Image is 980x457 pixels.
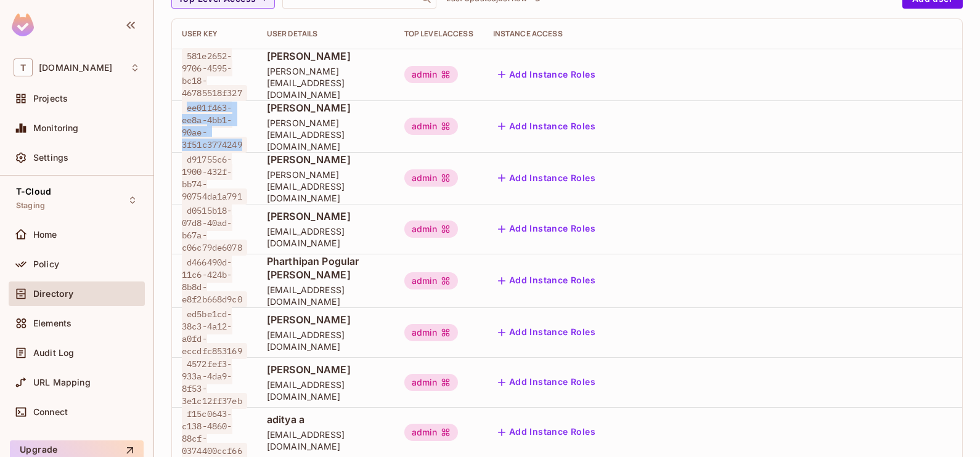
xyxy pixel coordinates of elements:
span: [PERSON_NAME] [267,313,385,326]
span: 4572fef3-933a-4da9-8f53-3e1c12ff37eb [182,356,247,409]
span: ed5be1cd-38c3-4a12-a0fd-eccdfc853169 [182,306,247,359]
button: Add Instance Roles [493,219,600,239]
span: [PERSON_NAME] [267,363,385,376]
img: SReyMgAAAABJRU5ErkJggg== [12,14,34,36]
span: ee01f463-ee8a-4bb1-90ae-3f51c3774249 [182,100,247,153]
span: URL Mapping [33,378,91,387]
span: Audit Log [33,348,74,358]
div: User Key [182,29,247,39]
span: Elements [33,318,71,328]
span: [EMAIL_ADDRESS][DOMAIN_NAME] [267,379,385,402]
span: d466490d-11c6-424b-8b8d-e8f2b668d9c0 [182,254,247,307]
span: Policy [33,259,59,269]
div: User Details [267,29,385,39]
div: admin [404,66,459,83]
button: Add Instance Roles [493,323,600,342]
span: [EMAIL_ADDRESS][DOMAIN_NAME] [267,225,385,249]
span: [PERSON_NAME] [267,153,385,166]
div: admin [404,272,459,289]
span: [PERSON_NAME][EMAIL_ADDRESS][DOMAIN_NAME] [267,117,385,152]
span: Directory [33,289,73,299]
span: [PERSON_NAME] [267,209,385,223]
span: Projects [33,94,68,103]
span: 581e2652-9706-4595-bc18-46785518f327 [182,48,247,101]
span: T [14,59,33,76]
span: aditya a [267,413,385,426]
button: Add Instance Roles [493,423,600,442]
span: T-Cloud [16,187,51,196]
div: admin [404,324,459,341]
span: d91755c6-1900-432f-bb74-90754da1a791 [182,152,247,204]
span: [EMAIL_ADDRESS][DOMAIN_NAME] [267,284,385,307]
span: [PERSON_NAME][EMAIL_ADDRESS][DOMAIN_NAME] [267,169,385,204]
button: Add Instance Roles [493,271,600,291]
span: Workspace: t-mobile.com [39,63,112,73]
span: Monitoring [33,123,79,133]
div: admin [404,374,459,391]
button: Add Instance Roles [493,168,600,188]
span: [PERSON_NAME] [267,101,385,115]
div: admin [404,169,459,187]
span: Connect [33,407,68,417]
span: [EMAIL_ADDRESS][DOMAIN_NAME] [267,329,385,352]
span: [PERSON_NAME][EMAIL_ADDRESS][DOMAIN_NAME] [267,65,385,100]
button: Add Instance Roles [493,116,600,136]
span: Home [33,230,57,240]
span: d0515b18-07d8-40ad-b67a-c06c79de6078 [182,203,247,256]
div: admin [404,118,459,135]
div: admin [404,424,459,441]
span: Pharthipan Pogular [PERSON_NAME] [267,254,385,281]
span: [PERSON_NAME] [267,49,385,63]
button: Add Instance Roles [493,65,600,84]
div: Top Level Access [404,29,473,39]
button: Add Instance Roles [493,373,600,392]
span: Staging [16,201,45,211]
div: admin [404,220,459,238]
span: [EMAIL_ADDRESS][DOMAIN_NAME] [267,429,385,452]
span: Settings [33,153,68,163]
